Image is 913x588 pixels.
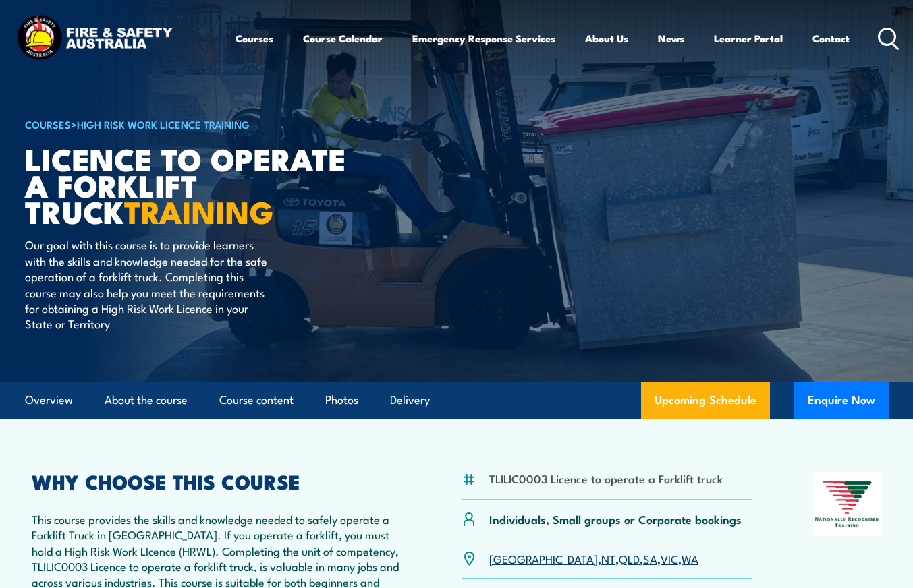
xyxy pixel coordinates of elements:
[489,550,598,566] a: [GEOGRAPHIC_DATA]
[601,550,615,566] a: NT
[812,22,850,55] a: Contact
[641,382,770,419] a: Upcoming Schedule
[813,472,881,536] img: Nationally Recognised Training logo.
[489,551,698,566] p: , , , , ,
[325,382,358,418] a: Photos
[236,22,273,55] a: Courses
[124,187,274,234] strong: TRAINING
[682,550,698,566] a: WA
[25,382,73,418] a: Overview
[25,145,358,224] h1: Licence to operate a forklift truck
[25,237,271,331] p: Our goal with this course is to provide learners with the skills and knowledge needed for the saf...
[412,22,555,55] a: Emergency Response Services
[658,22,684,55] a: News
[303,22,383,55] a: Course Calendar
[585,22,628,55] a: About Us
[489,511,742,527] p: Individuals, Small groups or Corporate bookings
[794,382,889,419] button: Enquire Now
[489,471,723,486] li: TLILIC0003 Licence to operate a Forklift truck
[619,550,640,566] a: QLD
[390,382,430,418] a: Delivery
[77,117,250,131] a: High Risk Work Licence Training
[25,117,71,131] a: COURSES
[219,382,294,418] a: Course content
[105,382,188,418] a: About the course
[661,550,678,566] a: VIC
[32,472,400,490] h2: WHY CHOOSE THIS COURSE
[714,22,783,55] a: Learner Portal
[25,116,358,132] h6: >
[643,550,657,566] a: SA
